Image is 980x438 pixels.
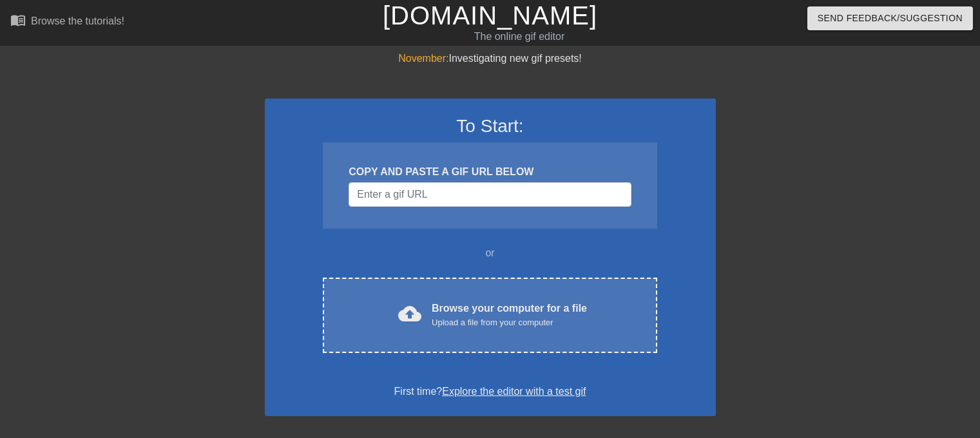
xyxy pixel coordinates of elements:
span: November: [398,53,448,64]
span: cloud_upload [398,302,421,325]
button: Send Feedback/Suggestion [807,6,973,30]
input: Username [349,182,631,207]
a: Explore the editor with a test gif [442,386,586,397]
div: The online gif editor [333,29,706,44]
div: or [298,245,682,261]
a: [DOMAIN_NAME] [383,1,597,30]
a: Browse the tutorials! [10,12,124,32]
h3: To Start: [282,115,699,137]
span: Send Feedback/Suggestion [818,10,963,26]
span: menu_book [10,12,26,28]
div: Upload a file from your computer [432,316,587,329]
div: Browse your computer for a file [432,301,587,329]
div: Browse the tutorials! [31,15,124,26]
div: Investigating new gif presets! [265,51,716,66]
div: COPY AND PASTE A GIF URL BELOW [349,164,631,180]
div: First time? [282,384,699,399]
